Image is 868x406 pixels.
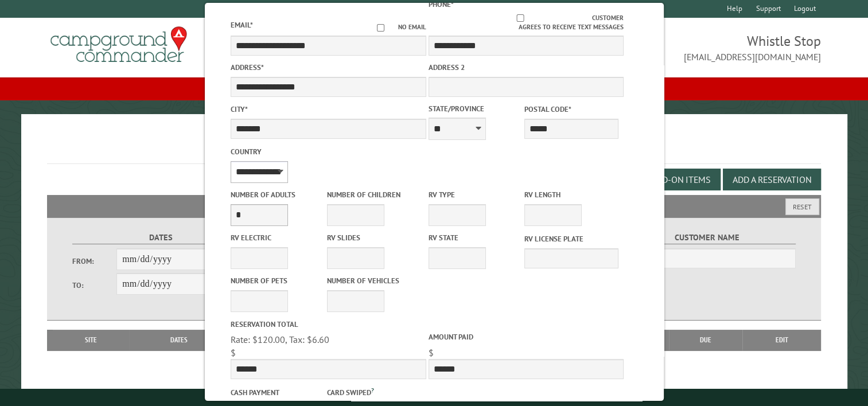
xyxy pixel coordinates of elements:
[72,231,251,244] label: Dates
[669,330,742,350] th: Due
[72,256,117,267] label: From:
[231,319,426,330] label: Reservation Total
[231,20,253,30] label: Email
[428,189,521,200] label: RV Type
[363,22,426,32] label: No email
[231,189,324,200] label: Number of Adults
[618,231,796,244] label: Customer Name
[428,331,623,342] label: Amount paid
[326,189,420,200] label: Number of Children
[231,347,236,358] span: $
[231,232,324,243] label: RV Electric
[326,232,420,243] label: RV Slides
[785,198,819,215] button: Reset
[129,330,229,350] th: Dates
[53,330,129,350] th: Site
[622,169,721,190] button: Edit Add-on Items
[47,132,821,164] h1: Reservations
[524,104,618,115] label: Postal Code
[428,13,623,33] label: Customer agrees to receive text messages
[524,233,618,244] label: RV License Plate
[723,169,821,190] button: Add a Reservation
[428,103,521,114] label: State/Province
[742,330,821,350] th: Edit
[326,385,420,398] label: Card swiped
[428,232,521,243] label: RV State
[231,146,426,157] label: Country
[231,334,329,345] span: Rate: $120.00, Tax: $6.60
[231,387,324,398] label: Cash payment
[524,189,618,200] label: RV Length
[231,62,426,73] label: Address
[448,14,592,22] input: Customer agrees to receive text messages
[231,104,426,115] label: City
[231,275,324,286] label: Number of Pets
[363,24,398,32] input: No email
[428,347,433,358] span: $
[47,195,821,217] h2: Filters
[47,22,190,67] img: Campground Commander
[326,275,420,286] label: Number of Vehicles
[428,62,623,73] label: Address 2
[371,386,373,394] a: ?
[72,280,117,291] label: To:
